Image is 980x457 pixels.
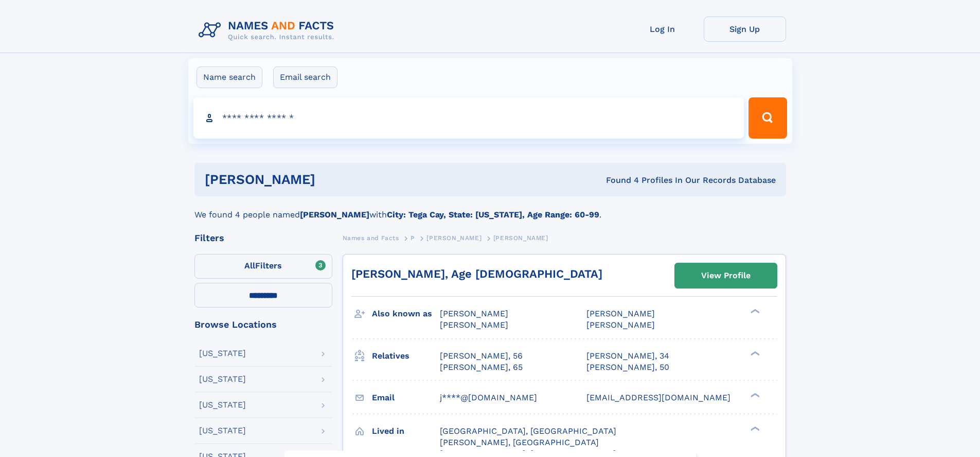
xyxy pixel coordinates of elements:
[372,347,440,365] h3: Relatives
[586,309,655,318] span: [PERSON_NAME]
[387,210,599,219] b: City: Tega Cay, State: [US_STATE], Age Range: 60-99
[748,392,760,398] div: ❯
[748,308,760,315] div: ❯
[440,320,508,330] span: [PERSON_NAME]
[440,437,599,447] span: [PERSON_NAME], [GEOGRAPHIC_DATA]
[193,97,744,139] input: search input
[586,320,655,330] span: [PERSON_NAME]
[440,350,523,362] a: [PERSON_NAME], 56
[426,234,482,242] span: [PERSON_NAME]
[426,231,482,244] a: [PERSON_NAME]
[748,350,760,357] div: ❯
[440,309,508,318] span: [PERSON_NAME]
[440,426,616,436] span: [GEOGRAPHIC_DATA], [GEOGRAPHIC_DATA]
[748,425,760,432] div: ❯
[460,175,776,186] div: Found 4 Profiles In Our Records Database
[199,427,246,435] div: [US_STATE]
[199,401,246,409] div: [US_STATE]
[205,173,461,186] h1: [PERSON_NAME]
[343,231,399,244] a: Names and Facts
[440,362,523,373] a: [PERSON_NAME], 65
[586,393,730,402] span: [EMAIL_ADDRESS][DOMAIN_NAME]
[199,349,246,358] div: [US_STATE]
[197,66,262,88] label: Name search
[621,16,704,42] a: Log In
[493,234,548,242] span: [PERSON_NAME]
[351,267,602,280] a: [PERSON_NAME], Age [DEMOGRAPHIC_DATA]
[194,16,343,44] img: Logo Names and Facts
[586,362,669,373] a: [PERSON_NAME], 50
[586,350,669,362] a: [PERSON_NAME], 34
[704,16,786,42] a: Sign Up
[701,264,751,287] div: View Profile
[372,305,440,323] h3: Also known as
[194,320,332,329] div: Browse Locations
[194,233,332,243] div: Filters
[675,263,777,288] a: View Profile
[372,422,440,440] h3: Lived in
[194,254,332,279] label: Filters
[372,389,440,407] h3: Email
[244,261,255,270] span: All
[194,196,786,221] div: We found 4 people named with .
[749,97,787,139] button: Search Button
[300,210,369,219] b: [PERSON_NAME]
[411,234,415,242] span: P
[273,66,337,88] label: Email search
[199,375,246,383] div: [US_STATE]
[411,231,415,244] a: P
